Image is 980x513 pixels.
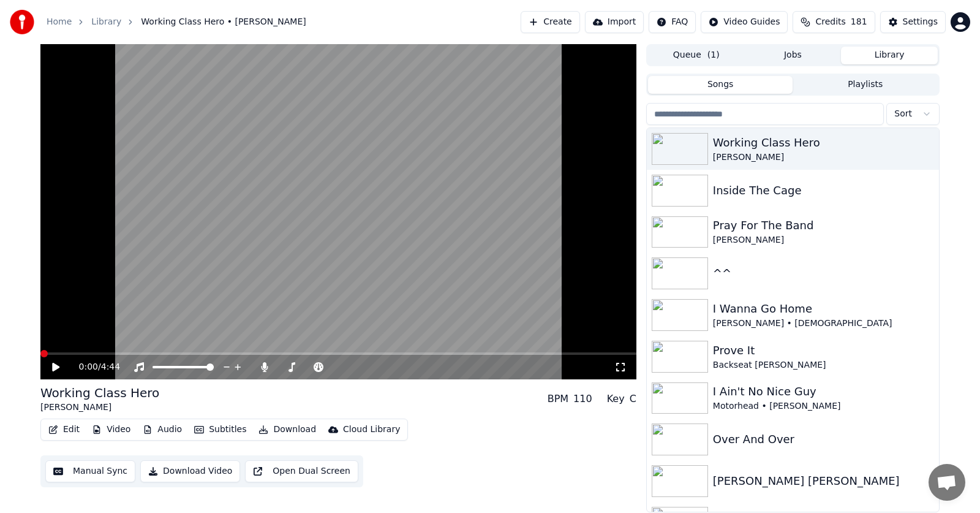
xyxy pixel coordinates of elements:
[793,11,875,33] button: Credits181
[880,11,946,33] button: Settings
[245,460,358,482] button: Open Dual Screen
[713,359,934,371] div: Backseat [PERSON_NAME]
[141,16,306,28] span: Working Class Hero • [PERSON_NAME]
[521,11,580,33] button: Create
[713,400,934,412] div: Motorhead • [PERSON_NAME]
[841,47,938,64] button: Library
[648,47,745,64] button: Queue
[630,392,636,406] div: C
[929,464,965,501] div: Open chat
[343,424,400,436] div: Cloud Library
[79,361,108,373] div: /
[47,16,72,28] a: Home
[45,460,135,482] button: Manual Sync
[573,392,592,406] div: 110
[548,392,568,406] div: BPM
[140,460,240,482] button: Download Video
[10,10,34,34] img: youka
[713,151,934,164] div: [PERSON_NAME]
[713,383,934,400] div: I Ain't No Nice Guy
[79,361,98,373] span: 0:00
[189,421,251,438] button: Subtitles
[713,317,934,330] div: [PERSON_NAME] • [DEMOGRAPHIC_DATA]
[815,16,845,28] span: Credits
[701,11,788,33] button: Video Guides
[585,11,644,33] button: Import
[607,392,625,406] div: Key
[101,361,120,373] span: 4:44
[47,16,306,28] nav: breadcrumb
[40,384,159,401] div: Working Class Hero
[745,47,842,64] button: Jobs
[138,421,187,438] button: Audio
[707,49,720,61] span: ( 1 )
[713,431,934,448] div: Over And Over
[43,421,85,438] button: Edit
[713,217,934,234] div: Pray For The Band
[87,421,135,438] button: Video
[713,182,934,199] div: Inside The Cage
[894,108,912,120] span: Sort
[713,342,934,359] div: Prove It
[713,300,934,317] div: I Wanna Go Home
[851,16,867,28] span: 181
[713,265,934,282] div: ^^
[254,421,321,438] button: Download
[713,134,934,151] div: Working Class Hero
[648,76,793,94] button: Songs
[713,234,934,246] div: [PERSON_NAME]
[903,16,938,28] div: Settings
[91,16,121,28] a: Library
[713,473,934,490] div: [PERSON_NAME] [PERSON_NAME]
[793,76,938,94] button: Playlists
[649,11,696,33] button: FAQ
[40,401,159,414] div: [PERSON_NAME]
